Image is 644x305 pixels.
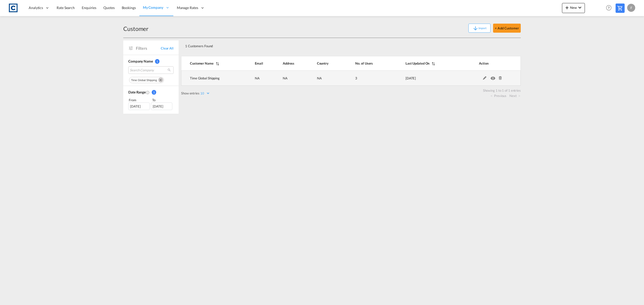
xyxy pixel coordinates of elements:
[274,56,308,71] th: Address
[152,90,156,95] span: 1
[491,93,506,98] a: Previous
[466,56,521,71] th: Action
[128,97,174,110] span: From To [DATE][DATE]
[57,6,75,10] span: Rate Search
[184,86,521,93] div: Showing 1 to 1 of 1 entries
[103,6,114,10] span: Quotes
[317,76,322,80] span: NA
[181,91,210,95] label: Show entries
[155,59,159,64] span: 1
[190,76,220,80] span: Time Global Shipping
[577,5,583,11] md-icon: icon-chevron-down
[564,5,570,11] md-icon: icon-plus 400-fg
[308,71,343,86] td: NA
[562,3,585,13] button: icon-plus 400-fgNewicon-chevron-down
[274,71,308,86] td: NA
[491,75,497,79] md-icon: icon-eye
[406,76,416,80] span: [DATE]
[151,103,172,110] div: [DATE]
[564,6,583,10] span: New
[128,59,153,63] span: Company Name
[181,56,246,71] th: Customer Name
[627,4,635,12] div: F
[152,97,174,103] div: To
[493,24,521,33] button: + Add Customer
[255,76,260,80] span: NA
[128,103,150,110] div: [DATE]
[468,24,491,33] button: icon-arrow-downImport
[143,5,163,10] span: My Company
[246,71,274,86] td: NA
[343,71,393,86] td: 3
[393,71,466,86] td: 2025-09-23
[393,56,466,71] th: Last Updated On
[199,91,210,95] select: Show entries
[128,97,150,103] div: From
[308,56,343,71] th: Country
[509,93,520,98] a: Next
[29,5,43,10] span: Analytics
[283,76,288,80] span: NA
[146,90,150,94] md-icon: Created On
[161,46,174,50] span: Clear All
[343,56,393,71] th: No. of Users
[128,76,174,83] md-chips-wrap: Chips container. Use arrow keys to select chips.
[130,68,164,72] span: Search Company
[605,4,613,12] span: Help
[177,5,198,10] span: Manage Rates
[122,6,136,10] span: Bookings
[355,76,357,80] span: 3
[183,40,485,50] div: 1 Customers Found
[136,45,161,51] span: Filters
[156,77,164,82] button: Remove
[131,77,158,83] div: Press delete to remove this chip.
[8,2,19,14] img: 1fdb9190129311efbfaf67cbb4249bed.jpeg
[246,56,274,71] th: Email
[131,79,157,82] span: time global shipping
[605,4,616,13] div: Help
[128,90,146,94] span: Date Range
[472,25,478,31] md-icon: icon-arrow-down
[123,25,148,33] div: Customer
[181,71,246,86] td: Time Global Shipping
[82,6,96,10] span: Enquiries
